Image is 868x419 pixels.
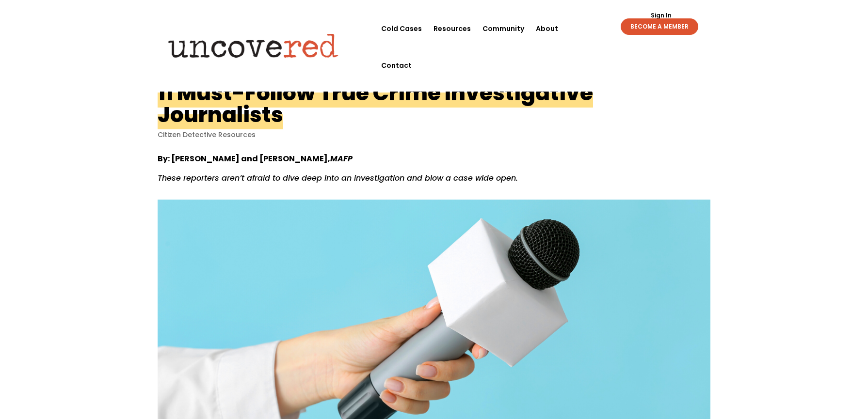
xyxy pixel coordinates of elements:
strong: By: [PERSON_NAME] and [PERSON_NAME], [158,153,353,164]
a: Community [482,10,524,47]
h1: 11 Must-Follow True Crime Investigative Journalists [158,78,593,129]
a: BECOME A MEMBER [621,18,698,35]
em: MAFP [330,153,353,164]
a: Cold Cases [381,10,422,47]
img: Uncovered logo [160,27,347,64]
a: Citizen Detective Resources [158,130,256,140]
a: Sign In [645,13,677,18]
a: Resources [434,10,471,47]
a: About [536,10,558,47]
em: These reporters aren’t afraid to dive deep into an investigation and blow a case wide open. [158,172,518,184]
a: Contact [381,47,412,84]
